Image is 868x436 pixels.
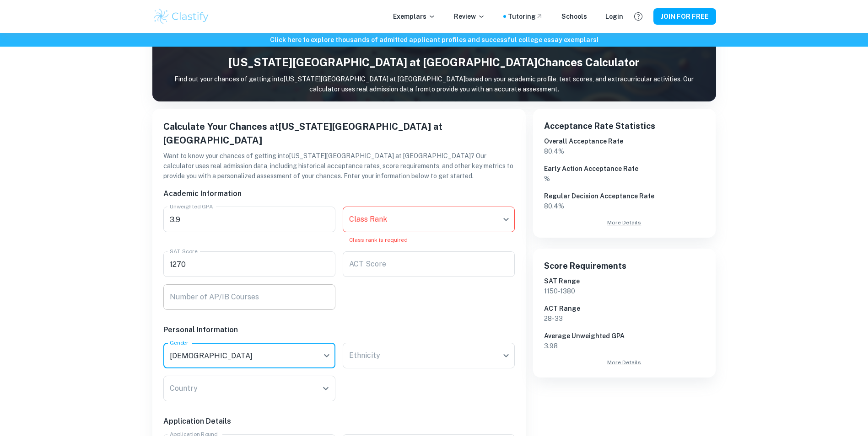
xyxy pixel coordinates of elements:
[653,8,716,25] button: JOIN FOR FREE
[544,276,705,286] h6: SAT Range
[163,343,335,368] div: [DEMOGRAPHIC_DATA]
[544,314,705,324] p: 28 - 33
[605,11,623,21] a: Login
[393,11,436,21] p: Exemplars
[544,191,705,201] h6: Regular Decision Acceptance Rate
[163,416,515,427] h6: Application Details
[544,164,705,174] h6: Early Action Acceptance Rate
[152,7,210,26] img: Clastify logo
[544,174,705,184] p: %
[163,188,515,199] h6: Academic Information
[454,11,485,21] p: Review
[2,35,866,45] h6: Click here to explore thousands of admitted applicant profiles and successful college essay exemp...
[170,339,189,346] label: Gender
[544,260,705,272] h6: Score Requirements
[561,11,587,21] a: Schools
[163,151,515,181] p: Want to know your chances of getting into [US_STATE][GEOGRAPHIC_DATA] at [GEOGRAPHIC_DATA] ? Our ...
[508,11,543,21] a: Tutoring
[544,120,705,133] h6: Acceptance Rate Statistics
[349,236,508,244] p: Class rank is required
[544,303,705,314] h6: ACT Range
[544,136,705,146] h6: Overall Acceptance Rate
[544,146,705,156] p: 80.4 %
[152,54,716,70] h1: [US_STATE][GEOGRAPHIC_DATA] at [GEOGRAPHIC_DATA] Chances Calculator
[163,120,515,147] h5: Calculate Your Chances at [US_STATE][GEOGRAPHIC_DATA] at [GEOGRAPHIC_DATA]
[163,324,515,335] h6: Personal Information
[544,331,705,341] h6: Average Unweighted GPA
[170,202,213,210] label: Unweighted GPA
[544,218,705,227] a: More Details
[544,358,705,367] a: More Details
[170,247,198,255] label: SAT Score
[544,201,705,211] p: 80.4 %
[319,382,332,395] button: Open
[544,341,705,351] p: 3.98
[544,286,705,296] p: 1150 - 1380
[631,9,646,24] button: Help and Feedback
[152,74,716,94] p: Find out your chances of getting into [US_STATE][GEOGRAPHIC_DATA] at [GEOGRAPHIC_DATA] based on y...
